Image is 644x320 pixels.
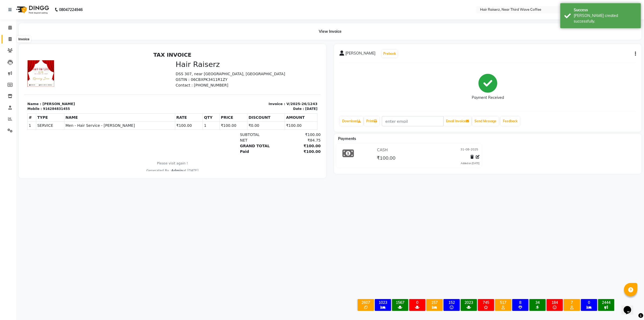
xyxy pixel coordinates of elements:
[530,300,544,305] div: 34
[565,300,579,305] div: 7
[19,57,46,62] div: 916284831455
[3,2,293,9] h2: TAX INVOICE
[281,57,293,62] div: [DATE]
[12,64,40,72] th: TYPE
[445,300,459,305] div: 152
[179,72,196,80] td: 1
[338,136,356,141] span: Payments
[599,300,613,305] div: 2444
[152,22,294,27] p: DSS 307, near [GEOGRAPHIC_DATA], [GEOGRAPHIC_DATA]
[3,57,18,62] div: Mobile :
[213,99,254,105] div: Paid
[152,33,294,39] p: Contact : [PHONE_NUMBER]
[513,300,527,305] div: 8
[345,51,375,58] span: [PERSON_NAME]
[359,300,373,305] div: 2607
[574,13,637,24] div: Bill created successfully.
[472,117,499,126] button: Send Message
[261,64,293,72] th: AMOUNT
[410,300,424,305] div: 0
[255,94,297,99] div: ₹100.00
[195,64,223,72] th: PRICE
[151,72,179,80] td: ₹100.00
[19,23,641,40] div: View Invoice
[376,300,390,305] div: 1023
[3,119,293,124] div: Generated By : at [DATE]
[364,117,379,126] a: Print
[147,119,159,123] span: Admin
[501,117,520,126] a: Feedback
[479,300,493,305] div: 745
[255,82,297,88] div: ₹100.00
[460,147,478,153] span: 31-08-2025
[195,72,223,80] td: ₹100.00
[427,300,441,305] div: 157
[621,299,639,315] iframe: chat widget
[14,2,50,17] img: logo
[472,95,504,100] div: Payment Received
[17,36,31,42] div: Invoice
[261,72,293,80] td: ₹100.00
[152,52,294,57] p: Invoice : V/2025-26/1243
[152,27,294,33] p: GSTIN : 06CBXPK3411R1ZY
[382,50,397,57] button: Prebook
[179,64,196,72] th: QTY
[574,7,637,13] div: Success
[223,72,261,80] td: ₹0.00
[223,64,261,72] th: DISCOUNT
[548,300,562,305] div: 184
[151,64,179,72] th: RATE
[255,88,297,94] div: ₹84.75
[377,155,396,162] span: ₹100.00
[59,2,83,17] b: 08047224946
[377,147,388,153] span: CASH
[3,64,12,72] th: #
[3,112,293,116] p: Please visit again !
[462,300,476,305] div: 2023
[255,99,297,105] div: ₹100.00
[213,94,254,99] div: GRAND TOTAL
[382,116,444,126] input: enter email
[393,300,407,305] div: 1567
[12,72,40,80] td: SERVICE
[461,161,480,165] div: Added on [DATE]
[496,300,510,305] div: 517
[340,117,363,126] a: Download
[3,52,145,57] p: Name : [PERSON_NAME]
[269,57,280,62] div: Date :
[152,11,294,20] h3: Hair Raiserz
[213,82,254,88] div: SUBTOTAL
[40,64,151,72] th: NAME
[213,88,254,94] div: NET
[582,300,596,305] div: 0
[41,73,150,79] span: Men - Hair Service - [PERSON_NAME]
[3,72,12,80] td: 1
[444,117,471,126] button: Email Invoice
